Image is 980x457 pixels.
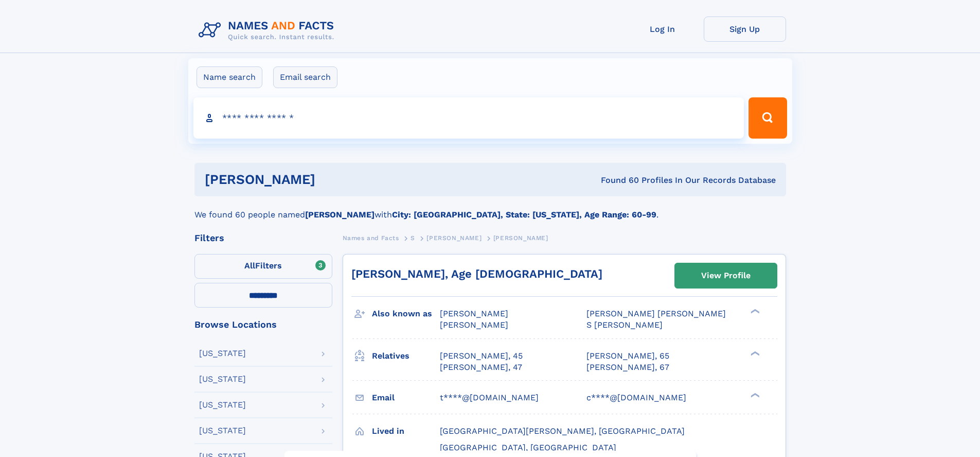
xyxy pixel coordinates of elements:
[621,16,704,42] a: Log In
[704,16,786,42] a: Sign Up
[197,66,262,88] label: Name search
[701,264,751,287] div: View Profile
[372,305,440,323] h3: Also known as
[440,362,522,373] a: [PERSON_NAME], 47
[372,422,440,440] h3: Lived in
[199,427,246,435] div: [US_STATE]
[440,350,523,362] a: [PERSON_NAME], 45
[351,267,602,280] a: [PERSON_NAME], Age [DEMOGRAPHIC_DATA]
[305,210,375,219] b: [PERSON_NAME]
[244,261,255,270] span: All
[586,309,726,318] span: [PERSON_NAME] [PERSON_NAME]
[493,234,548,242] span: [PERSON_NAME]
[372,389,440,407] h3: Email
[199,375,246,383] div: [US_STATE]
[194,254,332,279] label: Filters
[194,16,343,44] img: Logo Names and Facts
[748,350,760,357] div: ❯
[748,308,760,315] div: ❯
[440,309,508,318] span: [PERSON_NAME]
[194,320,332,329] div: Browse Locations
[205,173,458,186] h1: [PERSON_NAME]
[586,362,669,373] a: [PERSON_NAME], 67
[194,233,332,243] div: Filters
[749,97,787,139] button: Search Button
[458,175,776,186] div: Found 60 Profiles In Our Records Database
[372,347,440,365] h3: Relatives
[426,231,482,244] a: [PERSON_NAME]
[343,231,399,244] a: Names and Facts
[411,234,415,242] span: S
[392,210,656,219] b: City: [GEOGRAPHIC_DATA], State: [US_STATE], Age Range: 60-99
[586,350,669,362] a: [PERSON_NAME], 65
[193,97,744,139] input: search input
[440,426,685,436] span: [GEOGRAPHIC_DATA][PERSON_NAME], [GEOGRAPHIC_DATA]
[411,231,415,244] a: S
[440,443,616,452] span: [GEOGRAPHIC_DATA], [GEOGRAPHIC_DATA]
[675,263,777,288] a: View Profile
[199,349,246,358] div: [US_STATE]
[440,320,508,330] span: [PERSON_NAME]
[194,196,786,221] div: We found 60 people named with .
[199,401,246,409] div: [US_STATE]
[273,66,337,88] label: Email search
[586,320,663,330] span: S [PERSON_NAME]
[748,392,760,398] div: ❯
[426,234,482,242] span: [PERSON_NAME]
